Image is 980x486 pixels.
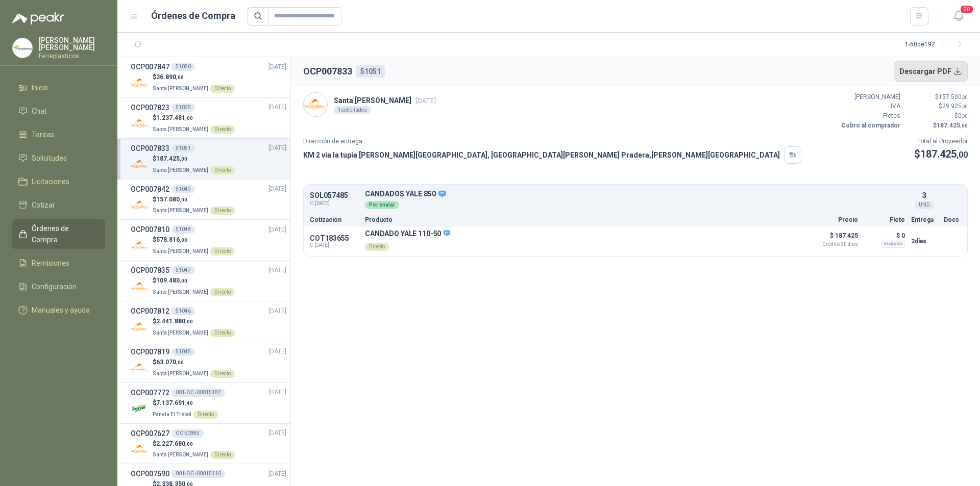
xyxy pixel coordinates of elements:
img: Company Logo [131,115,149,133]
span: ,00 [962,104,968,109]
a: OCP007772001-OC -00015182[DATE] Company Logo$7.137.691,40Panela El TrébolDirecto [131,387,286,419]
p: Total al Proveedor [914,137,968,146]
div: 51049 [171,185,195,193]
span: Santa [PERSON_NAME] [153,126,208,132]
span: [DATE] [268,62,286,72]
span: 29.925 [942,103,968,110]
span: Cotizar [32,199,55,211]
p: $ [153,72,235,82]
div: 51046 [171,307,195,315]
span: [DATE] [268,184,286,194]
p: IVA [839,101,900,111]
p: $ [153,154,235,164]
span: ,40 [185,400,193,406]
p: Entrega [911,217,938,223]
p: Santa [PERSON_NAME] [334,95,436,106]
div: Directo [210,125,235,134]
img: Company Logo [304,93,327,116]
span: ,00 [960,123,968,129]
span: Manuales y ayuda [32,304,90,316]
span: [DATE] [268,388,286,397]
span: Santa [PERSON_NAME] [153,371,208,376]
span: [DATE] [268,306,286,316]
a: OCP00782351025[DATE] Company Logo$1.237.481,00Santa [PERSON_NAME]Directo [131,102,286,134]
img: Company Logo [131,156,149,173]
div: Directo [210,329,235,337]
span: [DATE] [268,143,286,153]
span: 187.425 [937,122,968,129]
span: Santa [PERSON_NAME] [153,330,208,336]
a: Manuales y ayuda [12,300,105,320]
div: Por enviar [365,201,399,209]
p: $ [153,357,235,367]
span: Solicitudes [32,152,67,164]
div: Directo [210,370,235,378]
p: $ [914,146,968,162]
p: CANDADO YALE 110-50 [365,229,450,239]
div: 51050 [171,63,195,71]
h3: OCP007772 [131,387,169,398]
span: ,00 [185,319,193,324]
p: Precio [807,217,858,223]
span: ,00 [962,94,968,100]
a: OCP00783551047[DATE] Company Logo$109.480,00Santa [PERSON_NAME]Directo [131,265,286,297]
span: [DATE] [268,225,286,235]
a: Solicitudes [12,148,105,168]
span: 20 [960,5,974,14]
div: Directo [210,247,235,255]
span: Crédito 30 días [807,242,858,247]
div: Directo [210,85,235,93]
span: 2.441.880 [156,318,193,325]
p: 2 días [911,235,938,247]
button: 20 [949,7,968,25]
span: 578.816 [156,236,187,243]
span: [DATE] [268,428,286,438]
p: CANDADOS YALE 850 [365,190,905,199]
a: OCP00781251046[DATE] Company Logo$2.441.880,00Santa [PERSON_NAME]Directo [131,305,286,338]
p: [PERSON_NAME] [839,92,900,102]
a: Chat [12,101,105,121]
a: OCP00784251049[DATE] Company Logo$157.080,00Santa [PERSON_NAME]Directo [131,184,286,216]
span: ,00 [185,441,193,447]
p: $ [153,195,235,204]
p: $ [906,92,968,102]
p: KM 2 vía la tupia [PERSON_NAME][GEOGRAPHIC_DATA], [GEOGRAPHIC_DATA][PERSON_NAME] Pradera , [PERSO... [303,149,780,161]
div: Directo [193,411,218,419]
div: 51051 [356,65,385,78]
span: [DATE] [268,266,286,275]
span: Remisiones [32,258,69,269]
a: Cotizar [12,195,105,215]
div: Directo [210,288,235,296]
span: Santa [PERSON_NAME] [153,86,208,91]
span: Santa [PERSON_NAME] [153,248,208,254]
h3: OCP007842 [131,184,169,195]
p: Cotización [310,217,359,223]
p: $ [153,235,235,245]
p: Ferreplasticos [39,53,105,59]
p: SOL057485 [310,192,359,199]
div: 1 - 50 de 192 [905,37,968,53]
p: COT183655 [310,234,359,242]
p: Dirección de entrega [303,137,801,146]
div: 51051 [171,144,195,152]
p: $ 187.425 [807,229,858,247]
span: 1.237.481 [156,114,193,121]
h3: OCP007590 [131,468,169,479]
span: ,00 [176,74,184,80]
span: 2.227.680 [156,440,193,447]
a: Inicio [12,78,105,97]
img: Company Logo [131,74,149,92]
span: 0 [958,112,968,119]
img: Company Logo [131,196,149,214]
h3: OCP007812 [131,305,169,317]
p: $ [153,113,235,123]
span: [DATE] [268,103,286,112]
p: $ [153,398,218,408]
span: Licitaciones [32,176,69,187]
a: Tareas [12,125,105,144]
img: Company Logo [13,38,32,58]
div: UND [915,201,934,209]
span: ,00 [185,115,193,121]
span: [DATE] [268,469,286,479]
div: 1 solicitudes [334,106,371,114]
